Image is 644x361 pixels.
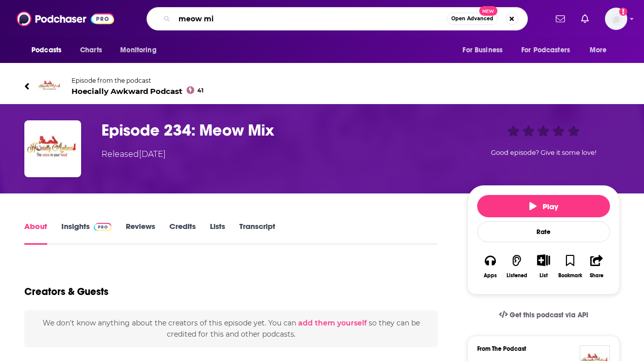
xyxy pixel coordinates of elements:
button: Show More Button [533,254,554,266]
span: Get this podcast via API [510,311,588,319]
span: Play [529,202,558,211]
span: We don't know anything about the creators of this episode yet . You can so they can be credited f... [43,318,420,339]
span: Hoecially Awkward Podcast [71,86,203,96]
span: New [479,6,497,16]
a: Charts [74,41,108,60]
svg: Add a profile image [619,8,627,16]
img: Hoecially Awkward Podcast [38,74,62,99]
a: Show notifications dropdown [577,10,593,27]
img: User Profile [605,8,627,30]
button: open menu [113,41,169,60]
button: open menu [24,41,75,60]
span: Monitoring [120,43,156,57]
button: open menu [515,41,585,60]
a: Get this podcast via API [491,303,596,327]
a: Transcript [239,221,275,245]
img: Podchaser Pro [94,223,112,231]
div: Listened [507,273,527,279]
button: Play [477,195,610,217]
span: Episode from the podcast [71,77,203,84]
div: Released [DATE] [101,148,166,160]
span: For Podcasters [521,43,570,57]
div: List [540,272,548,279]
a: Credits [169,221,196,245]
a: Show notifications dropdown [552,10,569,27]
a: Lists [210,221,225,245]
span: 41 [197,88,203,93]
div: Show More ButtonList [530,248,557,285]
div: Apps [484,273,497,279]
a: Reviews [126,221,155,245]
span: For Business [462,43,503,57]
div: Share [590,273,603,279]
img: Podchaser - Follow, Share and Rate Podcasts [17,9,114,28]
span: Good episode? Give it some love! [491,149,596,156]
button: Listened [504,248,530,285]
h1: Episode 234: Meow Mix [101,120,451,140]
img: Episode 234: Meow Mix [24,120,81,177]
a: InsightsPodchaser Pro [61,221,112,245]
span: Logged in as BerkMarc [605,8,627,30]
button: open menu [583,41,620,60]
button: add them yourself [298,319,367,327]
a: Hoecially Awkward PodcastEpisode from the podcastHoecially Awkward Podcast41 [24,74,620,99]
h3: From The Podcast [477,345,602,352]
div: Bookmark [558,273,582,279]
button: Bookmark [557,248,583,285]
div: Search podcasts, credits, & more... [147,7,528,30]
button: open menu [455,41,515,60]
span: More [590,43,607,57]
button: Apps [477,248,504,285]
div: Rate [477,221,610,242]
a: About [24,221,47,245]
span: Podcasts [31,43,61,57]
button: Share [584,248,610,285]
span: Open Advanced [451,16,493,21]
button: Open AdvancedNew [447,13,498,25]
h2: Creators & Guests [24,285,109,298]
span: Charts [80,43,102,57]
input: Search podcasts, credits, & more... [174,11,447,27]
button: Show profile menu [605,8,627,30]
